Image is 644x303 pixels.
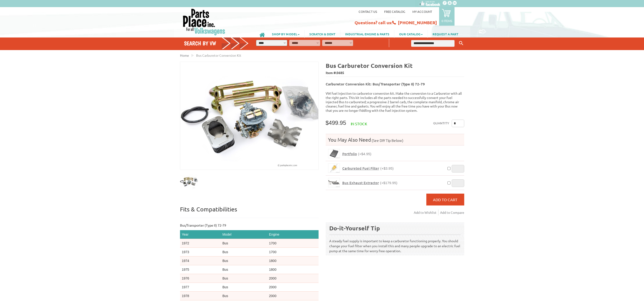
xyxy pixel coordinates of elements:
[433,197,457,202] span: Add to Cart
[221,292,267,300] td: Bus
[440,210,464,215] a: Add to Compare
[267,265,319,274] td: 1800
[180,283,221,292] td: 1977
[180,62,318,170] img: Bus Carburetor Conversion Kit
[384,9,405,14] a: Free Catalog
[329,224,380,232] b: Do-it-Yourself Tip
[180,53,189,57] a: Home
[267,230,319,239] th: Engine
[180,274,221,283] td: 1976
[329,234,461,253] p: A steady fuel supply is important to keep a carburetor functioning properly. You should change yo...
[328,163,340,173] a: Carbureted Fuel Filter
[180,248,221,256] td: 1973
[380,166,394,170] span: (+$3.95)
[180,256,221,265] td: 1974
[221,230,267,239] th: Model
[221,239,267,248] td: Bus
[342,166,394,171] a: Carbureted Fuel Filter(+$3.95)
[305,30,340,38] a: SCRATCH & DENT
[394,30,428,38] a: OUR CATALOG
[439,7,455,26] a: 0 items
[371,138,403,143] span: (See DIY Tip Below)
[342,151,357,156] span: Portfolio
[328,178,340,187] img: Bus Exhaust Extractor
[414,210,438,215] a: Add to Wishlist
[358,152,371,156] span: (+$4.95)
[180,265,221,274] td: 1975
[267,256,319,265] td: 1800
[184,40,249,47] h4: Search by VW
[221,283,267,292] td: Bus
[180,223,319,228] p: Bus/Transporter (Type II) 72-79
[221,248,267,256] td: Bus
[267,274,319,283] td: 2000
[426,194,464,205] button: Add to Cart
[359,9,377,14] a: Contact us
[180,239,221,248] td: 1972
[267,239,319,248] td: 1700
[380,181,397,185] span: (+$179.95)
[326,91,464,112] p: VW fuel injection to carburetor conversion kit. Make the conversion to a Carburetor with all the ...
[180,205,319,218] p: Fits & Compatibilities
[340,30,394,38] a: INDUSTRIAL ENGINE & PARTS
[267,283,319,292] td: 2000
[267,292,319,300] td: 2000
[196,53,241,57] span: Bus Carburetor Conversion Kit
[221,274,267,283] td: Bus
[267,248,319,256] td: 1700
[326,82,425,86] b: Carburetor Conversion Kit: Bus/Transporter (Type II) 72-79
[326,62,413,69] b: Bus Carburetor Conversion Kit
[342,166,379,171] span: Carbureted Fuel Filter
[342,180,379,185] span: Bus Exhaust Extractor
[412,9,432,14] a: My Account
[180,292,221,300] td: 1978
[433,120,449,127] label: Quantity
[328,164,340,172] img: Carbureted Fuel Filter
[458,39,465,47] button: Keyword Search
[180,172,198,190] img: Bus Carburetor Conversion Kit
[342,181,397,185] a: Bus Exhaust Extractor(+$179.95)
[182,8,226,36] img: Parts Place Inc!
[328,149,340,158] img: Portfolio
[337,70,344,75] span: 3685
[326,120,346,126] span: $499.95
[221,265,267,274] td: Bus
[326,70,464,76] span: Item #:
[441,19,452,23] p: 0 items
[267,30,304,38] a: SHOP BY MODEL
[180,230,221,239] th: Year
[342,152,371,156] a: Portfolio(+$4.95)
[221,256,267,265] td: Bus
[326,136,464,143] h4: You May Also Need
[428,30,463,38] a: REQUEST A PART
[351,121,367,126] span: In stock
